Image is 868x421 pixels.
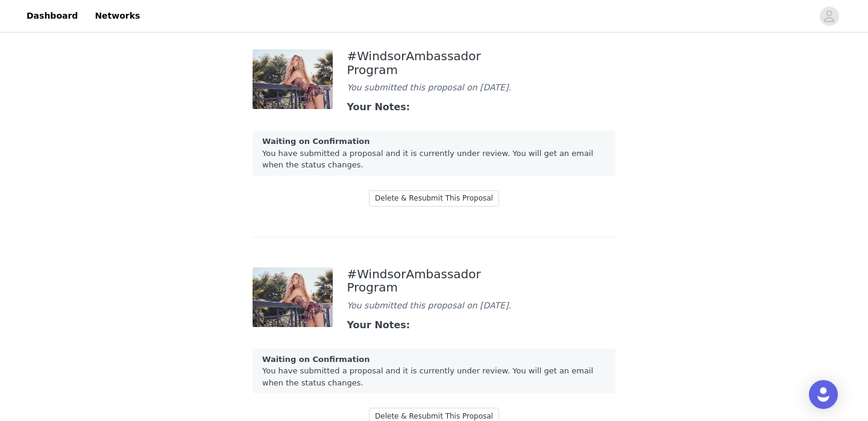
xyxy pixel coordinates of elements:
div: You have submitted a proposal and it is currently under review. You will get an email when the st... [253,349,615,394]
strong: Your Notes: [347,101,410,113]
div: You submitted this proposal on [DATE]. [347,299,521,312]
div: avatar [823,7,835,26]
strong: Your Notes: [347,319,410,331]
strong: Waiting on Confirmation [262,355,370,364]
div: #WindsorAmbassador Program [347,49,521,76]
button: Delete & Resubmit This Proposal [369,190,499,207]
img: 933600e6-44e7-4d19-9462-5a82c802cd8c.jpg [253,49,333,109]
strong: Waiting on Confirmation [262,137,370,146]
div: #WindsorAmbassador Program [347,267,521,295]
div: You have submitted a proposal and it is currently under review. You will get an email when the st... [253,131,615,176]
a: Dashboard [19,2,85,30]
div: You submitted this proposal on [DATE]. [347,81,521,94]
img: 933600e6-44e7-4d19-9462-5a82c802cd8c.jpg [253,267,333,327]
div: Open Intercom Messenger [809,380,838,409]
a: Networks [87,2,147,30]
